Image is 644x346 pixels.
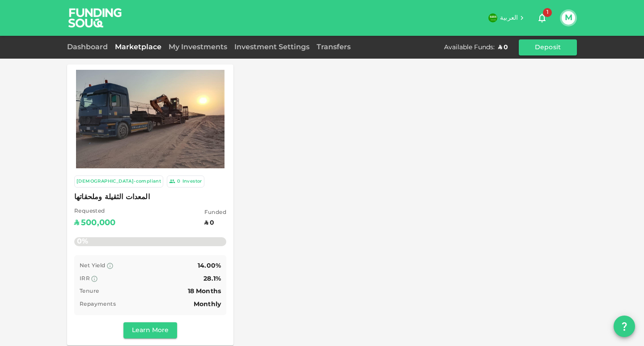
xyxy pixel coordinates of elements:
[74,207,115,216] span: Requested
[80,263,106,269] span: Net Yield
[76,178,161,185] div: [DEMOGRAPHIC_DATA]-compliant
[488,13,497,22] img: flag-sa.b9a346574cdc8950dd34b50780441f57.svg
[67,44,111,51] a: Dashboard
[444,43,495,52] div: Available Funds :
[177,178,180,185] div: 0
[519,39,577,56] button: Deposit
[533,9,551,27] button: 1
[543,8,552,17] span: 1
[562,11,575,25] button: M
[80,302,116,307] span: Repayments
[123,322,177,338] button: Learn More
[165,44,231,51] a: My Investments
[80,276,90,282] span: IRR
[67,64,233,346] a: Marketplace Logo [DEMOGRAPHIC_DATA]-compliant 0Investor المعدات الثقيلة وملحقاتها Requested ʢ500,...
[203,276,221,282] span: 28.1%
[500,15,518,21] span: العربية
[74,191,226,204] span: المعدات الثقيلة وملحقاتها
[198,263,221,269] span: 14.00%
[231,44,313,51] a: Investment Settings
[194,301,221,308] span: Monthly
[498,43,508,52] div: ʢ 0
[188,288,221,295] span: 18 Months
[614,316,635,337] button: question
[182,178,202,185] div: Investor
[76,64,225,175] img: Marketplace Logo
[204,209,226,218] span: Funded
[111,44,165,51] a: Marketplace
[313,44,354,51] a: Transfers
[80,289,99,294] span: Tenure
